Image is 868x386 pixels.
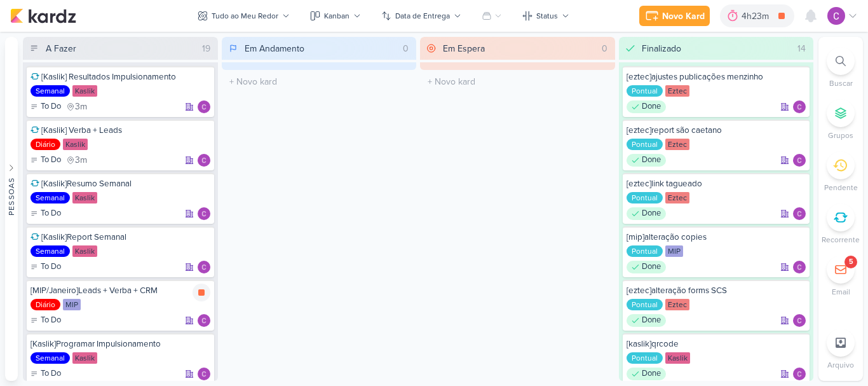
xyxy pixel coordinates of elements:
[793,261,806,273] img: Carlos Lima
[5,37,18,381] button: Pessoas
[793,368,806,380] div: Responsável: Carlos Lima
[6,177,17,215] div: Pessoas
[198,207,210,220] img: Carlos Lima
[665,299,689,310] div: Eztec
[443,42,485,55] div: Em Espera
[793,100,806,113] div: Responsável: Carlos Lima
[41,154,61,167] p: To Do
[793,368,806,380] img: Carlos Lima
[245,42,304,55] div: Em Andamento
[827,7,845,25] img: Carlos Lima
[41,314,61,327] p: To Do
[66,100,87,113] div: último check-in há 3 meses
[627,285,806,296] div: [eztec]alteração forms SCS
[627,299,663,310] div: Pontual
[72,245,97,257] div: Kaslik
[31,245,70,257] div: Semanal
[849,257,853,267] div: 5
[627,192,663,203] div: Pontual
[41,368,61,380] p: To Do
[829,78,853,89] p: Buscar
[627,100,666,113] div: Done
[41,100,61,113] p: To Do
[198,207,210,220] div: Responsável: Carlos Lima
[627,85,663,97] div: Pontual
[31,299,60,310] div: Diário
[31,368,61,380] div: To Do
[398,42,414,55] div: 0
[72,352,97,364] div: Kaslik
[793,207,806,220] div: Responsável: Carlos Lima
[828,130,853,141] p: Grupos
[31,261,61,273] div: To Do
[642,368,661,380] p: Done
[665,85,689,97] div: Eztec
[31,285,210,296] div: [MIP/Janeiro]Leads + Verba + CRM
[627,154,666,167] div: Done
[665,352,690,364] div: Kaslik
[642,261,661,273] p: Done
[31,85,70,97] div: Semanal
[627,207,666,220] div: Done
[742,10,773,23] div: 4h23m
[31,352,70,364] div: Semanal
[665,139,689,150] div: Eztec
[46,42,76,55] div: A Fazer
[198,368,210,380] img: Carlos Lima
[627,261,666,273] div: Done
[31,207,61,220] div: To Do
[10,8,76,24] img: kardz.app
[31,178,210,190] div: [Kaslik]Resumo Semanal
[793,314,806,327] img: Carlos Lima
[198,261,210,273] div: Responsável: Carlos Lima
[63,139,88,150] div: Kaslik
[31,71,210,83] div: [Kaslik] Resultados Impulsionamento
[597,42,613,55] div: 0
[197,42,215,55] div: 19
[31,192,70,203] div: Semanal
[31,125,210,136] div: [Kaslik] Verba + Leads
[627,314,666,327] div: Done
[198,100,210,113] img: Carlos Lima
[198,314,210,327] div: Responsável: Carlos Lima
[31,338,210,350] div: [Kaslik]Programar Impulsionamento
[824,182,858,193] p: Pendente
[793,207,806,220] img: Carlos Lima
[31,100,61,113] div: To Do
[627,71,806,83] div: [eztec]ajustes publicações menzinho
[31,154,61,167] div: To Do
[72,85,97,97] div: Kaslik
[793,261,806,273] div: Responsável: Carlos Lima
[627,352,663,364] div: Pontual
[642,207,661,220] p: Done
[75,102,87,111] span: 3m
[198,100,210,113] div: Responsável: Carlos Lima
[72,192,97,203] div: Kaslik
[627,338,806,350] div: [kaslik]qrcode
[642,314,661,327] p: Done
[822,234,860,245] p: Recorrente
[639,6,710,26] button: Novo Kard
[627,245,663,257] div: Pontual
[41,207,61,220] p: To Do
[665,192,689,203] div: Eztec
[198,261,210,273] img: Carlos Lima
[627,231,806,243] div: [mip]alteração copies
[793,154,806,167] img: Carlos Lima
[627,125,806,136] div: [eztec]report são caetano
[224,72,414,91] input: + Novo kard
[662,10,705,23] div: Novo Kard
[198,154,210,167] img: Carlos Lima
[31,314,61,327] div: To Do
[793,314,806,327] div: Responsável: Carlos Lima
[198,368,210,380] div: Responsável: Carlos Lima
[827,359,854,371] p: Arquivo
[793,154,806,167] div: Responsável: Carlos Lima
[627,368,666,380] div: Done
[31,139,60,150] div: Diário
[627,178,806,190] div: [eztec]link tagueado
[31,231,210,243] div: [Kaslik]Report Semanal
[198,314,210,327] img: Carlos Lima
[793,100,806,113] img: Carlos Lima
[642,42,681,55] div: Finalizado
